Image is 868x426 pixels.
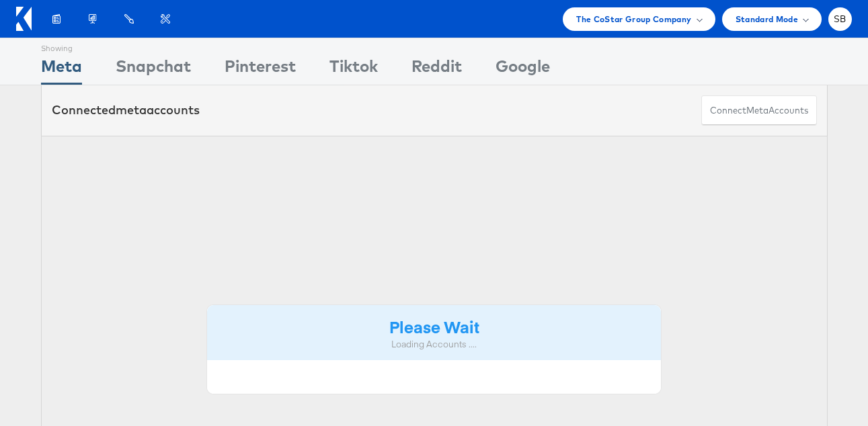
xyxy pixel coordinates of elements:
[746,104,768,117] span: meta
[736,12,798,26] span: Standard Mode
[496,54,550,85] div: Google
[411,54,462,85] div: Reddit
[225,54,296,85] div: Pinterest
[389,315,479,337] strong: Please Wait
[41,54,82,85] div: Meta
[52,101,200,119] div: Connected accounts
[41,38,82,54] div: Showing
[116,54,191,85] div: Snapchat
[701,95,817,126] button: ConnectmetaAccounts
[116,102,147,118] span: meta
[329,54,378,85] div: Tiktok
[217,338,652,351] div: Loading Accounts ....
[576,12,691,26] span: The CoStar Group Company
[834,15,846,24] span: SB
